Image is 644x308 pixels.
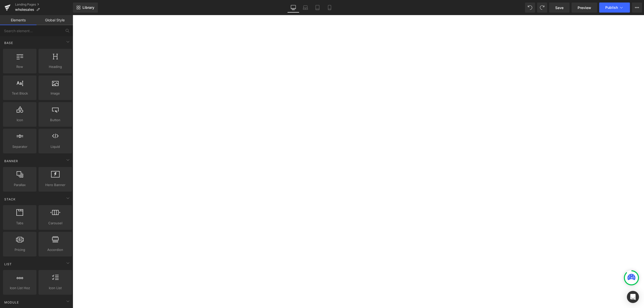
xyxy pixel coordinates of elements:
[311,3,324,13] a: Tablet
[40,247,70,252] span: Accordion
[627,291,639,303] div: Open Intercom Messenger
[40,91,70,96] span: Image
[36,15,73,25] a: Global Style
[5,221,35,226] span: Tabs
[4,262,12,267] span: List
[5,182,35,188] span: Parallax
[40,182,70,188] span: Hero Banner
[324,3,336,13] a: Mobile
[572,3,597,13] a: Preview
[83,5,94,10] span: Library
[15,8,34,12] span: wholesales
[578,5,591,10] span: Preview
[5,144,35,149] span: Separator
[555,5,563,10] span: Save
[40,144,70,149] span: Liquid
[40,221,70,226] span: Carousel
[605,6,618,10] span: Publish
[4,40,14,45] span: Base
[5,91,35,96] span: Text Block
[40,285,70,291] span: Icon List
[4,300,19,305] span: Module
[73,3,98,13] a: New Library
[40,64,70,69] span: Heading
[525,3,535,13] button: Undo
[287,3,299,13] a: Desktop
[537,3,547,13] button: Redo
[632,3,642,13] button: More
[15,3,73,7] a: Landing Pages
[4,197,16,202] span: Stack
[299,3,311,13] a: Laptop
[5,285,35,291] span: Icon List Hoz
[5,117,35,123] span: Icon
[40,117,70,123] span: Button
[5,247,35,252] span: Pricing
[599,3,630,13] button: Publish
[4,159,19,163] span: Banner
[5,64,35,69] span: Row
